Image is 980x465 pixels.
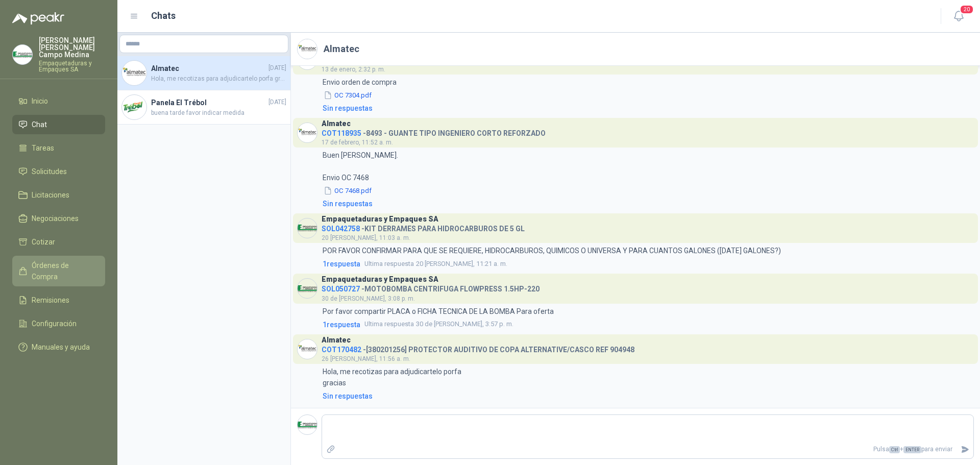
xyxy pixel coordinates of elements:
[324,42,359,56] h2: Almatec
[32,295,69,306] span: Remisiones
[12,115,105,134] a: Chat
[12,138,105,158] a: Tareas
[32,142,54,154] span: Tareas
[323,306,554,317] p: Por favor compartir PLACA o FICHA TECNICA DE LA BOMBA Para oferta
[151,97,266,108] h4: Panela El Trébol
[117,56,290,90] a: Company LogoAlmatec[DATE]Hola, me recotizas para adjudicartelo porfa gracias
[298,279,317,298] img: Company Logo
[151,9,176,23] h1: Chats
[122,61,146,85] img: Company Logo
[151,108,286,118] span: buena tarde favor indicar medida
[960,5,974,14] span: 20
[322,225,360,233] span: SOL042758
[321,390,974,402] a: Sin respuestas
[322,355,410,362] span: 26 [PERSON_NAME], 11:56 a. m.
[122,95,146,119] img: Company Logo
[364,319,513,329] span: 30 de [PERSON_NAME], 3:57 p. m.
[32,166,67,177] span: Solicitudes
[321,103,974,114] a: Sin respuestas
[321,319,974,330] a: 1respuestaUltima respuesta30 de [PERSON_NAME], 3:57 p. m.
[364,259,414,269] span: Ultima respuesta
[298,415,317,434] img: Company Logo
[957,440,973,458] button: Enviar
[322,139,393,146] span: 17 de febrero, 11:52 a. m.
[323,245,781,256] p: POR FAVOR CONFIRMAR PARA QUE SE REQUIERE, HIDROCARBUROS, QUIMICOS O UNIVERSA Y PARA CUANTOS GALON...
[298,39,317,59] img: Company Logo
[322,346,361,354] span: COT170482
[323,90,373,101] button: OC 7304.pdf
[322,282,540,292] h4: - MOTOBOMBA CENTRIFUGA FLOWPRESS 1.5HP-220
[13,45,32,64] img: Company Logo
[39,37,105,58] p: [PERSON_NAME] [PERSON_NAME] Campo Medina
[268,97,286,107] span: [DATE]
[12,290,105,310] a: Remisiones
[903,446,921,453] span: ENTER
[949,7,968,26] button: 20
[322,234,410,241] span: 20 [PERSON_NAME], 11:03 a. m.
[364,259,507,269] span: 20 [PERSON_NAME], 11:21 a. m.
[32,318,77,329] span: Configuración
[323,77,397,88] p: Envio orden de compra
[32,213,79,224] span: Negociaciones
[268,63,286,73] span: [DATE]
[298,339,317,359] img: Company Logo
[323,258,360,270] span: 1 respuesta
[12,337,105,357] a: Manuales y ayuda
[322,343,634,353] h4: - [380201256] PROTECTOR AUDITIVO DE COPA ALTERNATIVE/CASCO REF 904948
[12,12,64,25] img: Logo peakr
[322,285,360,293] span: SOL050727
[12,162,105,181] a: Solicitudes
[298,218,317,238] img: Company Logo
[12,232,105,252] a: Cotizar
[151,63,266,74] h4: Almatec
[323,198,373,209] div: Sin respuestas
[321,258,974,270] a: 1respuestaUltima respuesta20 [PERSON_NAME], 11:21 a. m.
[32,341,90,353] span: Manuales y ayuda
[322,127,546,136] h4: - 8493 - GUANTE TIPO INGENIERO CORTO REFORZADO
[321,198,974,209] a: Sin respuestas
[12,256,105,286] a: Órdenes de Compra
[322,129,361,137] span: COT118935
[12,185,105,205] a: Licitaciones
[323,185,373,196] button: OC 7468.pdf
[889,446,900,453] span: Ctrl
[323,150,398,183] p: Buen [PERSON_NAME]. Envio OC 7468
[364,319,414,329] span: Ultima respuesta
[339,440,957,458] p: Pulsa + para enviar
[151,74,286,84] span: Hola, me recotizas para adjudicartelo porfa gracias
[323,319,360,330] span: 1 respuesta
[32,189,69,201] span: Licitaciones
[322,337,351,343] h3: Almatec
[323,366,461,388] p: Hola, me recotizas para adjudicartelo porfa gracias
[117,90,290,125] a: Company LogoPanela El Trébol[DATE]buena tarde favor indicar medida
[322,295,415,302] span: 30 de [PERSON_NAME], 3:08 p. m.
[32,236,55,248] span: Cotizar
[322,222,525,232] h4: - KIT DERRAMES PARA HIDROCARBUROS DE 5 GL
[322,66,385,73] span: 13 de enero, 2:32 p. m.
[32,119,47,130] span: Chat
[323,103,373,114] div: Sin respuestas
[322,277,438,282] h3: Empaquetaduras y Empaques SA
[12,209,105,228] a: Negociaciones
[322,121,351,127] h3: Almatec
[322,440,339,458] label: Adjuntar archivos
[323,390,373,402] div: Sin respuestas
[322,216,438,222] h3: Empaquetaduras y Empaques SA
[12,314,105,333] a: Configuración
[32,260,95,282] span: Órdenes de Compra
[12,91,105,111] a: Inicio
[32,95,48,107] span: Inicio
[298,123,317,142] img: Company Logo
[39,60,105,72] p: Empaquetaduras y Empaques SA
